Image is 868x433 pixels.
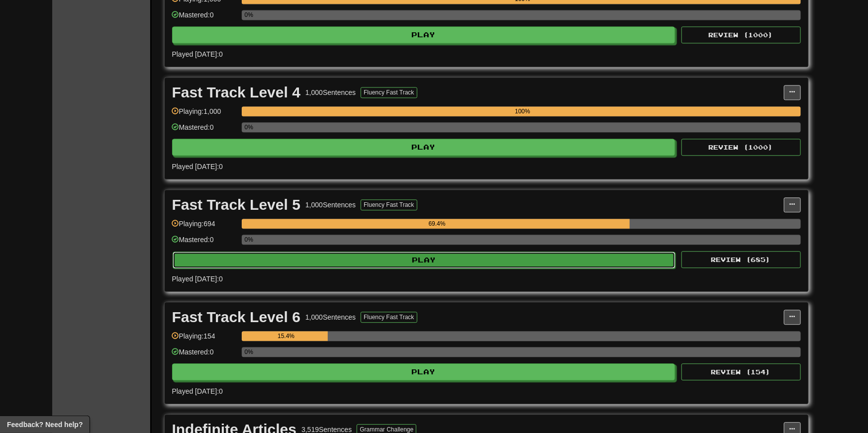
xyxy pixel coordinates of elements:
[361,199,417,210] button: Fluency Fast Track
[245,106,801,116] div: 100%
[245,331,328,341] div: 15.4%
[361,312,417,323] button: Fluency Fast Track
[172,347,237,363] div: Mastered: 0
[172,387,223,395] span: Played [DATE]: 0
[172,363,675,380] button: Play
[7,420,83,430] span: Open feedback widget
[172,310,301,325] div: Fast Track Level 6
[681,363,801,380] button: Review (154)
[172,163,223,171] span: Played [DATE]: 0
[681,251,801,268] button: Review (685)
[172,106,237,123] div: Playing: 1,000
[305,87,356,97] div: 1,000 Sentences
[681,26,801,43] button: Review (1000)
[681,139,801,156] button: Review (1000)
[305,200,356,210] div: 1,000 Sentences
[172,139,675,156] button: Play
[172,26,675,43] button: Play
[172,10,237,26] div: Mastered: 0
[172,122,237,139] div: Mastered: 0
[245,219,630,229] div: 69.4%
[172,219,237,235] div: Playing: 694
[172,197,301,212] div: Fast Track Level 5
[172,275,223,283] span: Played [DATE]: 0
[172,331,237,347] div: Playing: 154
[361,87,417,98] button: Fluency Fast Track
[172,50,223,58] span: Played [DATE]: 0
[173,252,676,268] button: Play
[172,85,301,100] div: Fast Track Level 4
[305,312,356,322] div: 1,000 Sentences
[172,235,237,251] div: Mastered: 0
